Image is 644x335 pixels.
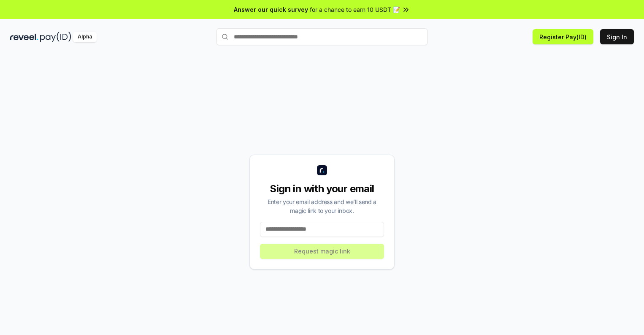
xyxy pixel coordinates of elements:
img: logo_small [317,165,327,175]
span: Answer our quick survey [234,5,308,14]
button: Register Pay(ID) [533,29,593,44]
div: Enter your email address and we’ll send a magic link to your inbox. [260,197,384,215]
button: Sign In [600,29,634,44]
img: pay_id [40,32,71,42]
span: for a chance to earn 10 USDT 📝 [310,5,400,14]
img: reveel_dark [10,32,38,42]
div: Sign in with your email [260,182,384,196]
div: Alpha [73,32,97,42]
